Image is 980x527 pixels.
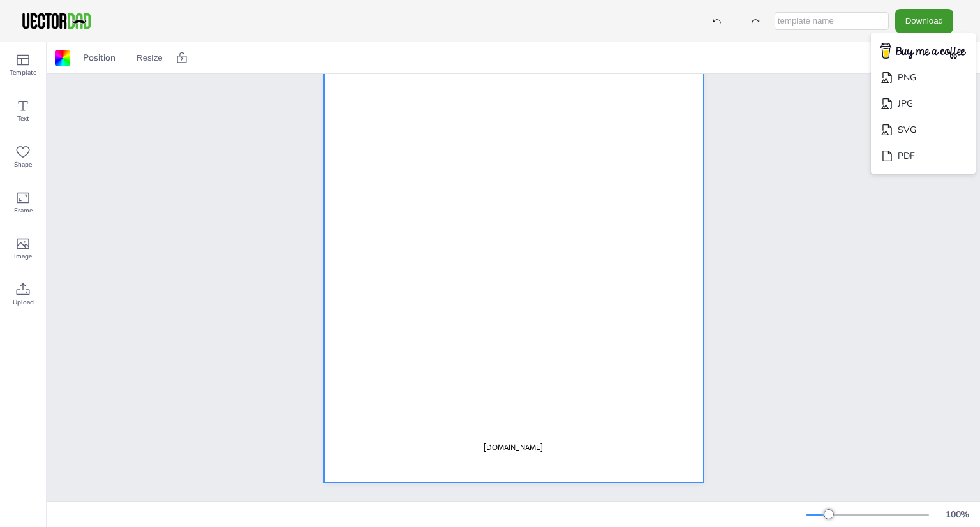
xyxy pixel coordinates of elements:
span: Position [80,52,118,64]
li: PNG [871,64,976,91]
img: buymecoffee.png [872,39,974,64]
li: PDF [871,143,976,169]
span: Upload [13,297,34,308]
span: Image [14,251,32,262]
div: 100 % [942,508,972,521]
li: SVG [871,117,976,143]
span: Template [10,68,36,78]
span: Shape [14,160,32,170]
span: [DOMAIN_NAME] [484,442,543,452]
span: Frame [14,205,33,216]
button: Resize [131,48,168,68]
input: template name [775,12,889,30]
li: JPG [871,91,976,117]
span: Text [17,114,29,124]
ul: Download [871,33,976,174]
img: VectorDad-1.png [20,11,93,31]
button: Download [895,9,953,33]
